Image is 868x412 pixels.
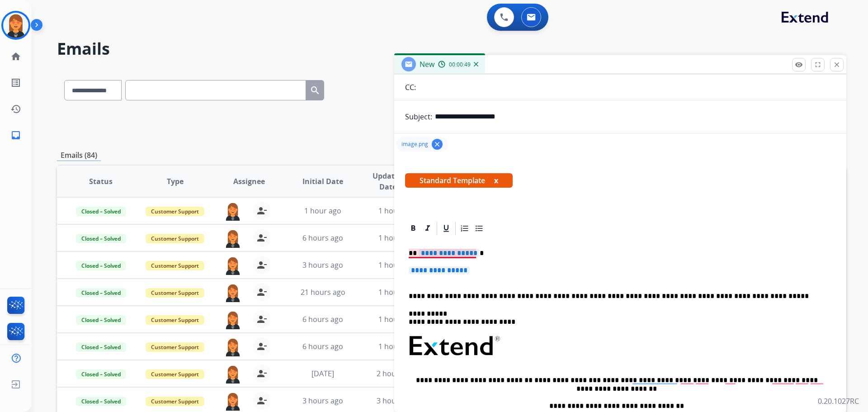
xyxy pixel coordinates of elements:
span: Closed – Solved [76,207,126,216]
div: Italic [421,222,434,235]
mat-icon: person_remove [256,314,267,325]
span: Customer Support [146,261,204,270]
span: Closed – Solved [76,315,126,325]
span: Closed – Solved [76,234,126,243]
span: 6 hours ago [302,233,343,243]
span: Standard Template [405,173,513,188]
span: Customer Support [146,288,204,298]
mat-icon: person_remove [256,232,267,243]
img: agent-avatar [224,337,242,356]
span: Updated Date [368,170,409,192]
mat-icon: home [10,51,21,62]
mat-icon: person_remove [256,287,267,298]
p: Subject: [405,111,432,122]
span: 3 hours ago [302,396,343,406]
div: Bold [406,222,420,235]
span: Customer Support [146,234,204,243]
img: agent-avatar [224,283,242,302]
mat-icon: inbox [10,130,21,141]
span: 1 hour ago [304,206,341,216]
p: CC: [405,82,416,93]
span: Closed – Solved [76,288,126,298]
span: Closed – Solved [76,342,126,352]
mat-icon: person_remove [256,205,267,216]
span: Closed – Solved [76,397,126,406]
span: Status [89,176,113,187]
mat-icon: person_remove [256,260,267,270]
span: 1 hour ago [378,206,415,216]
span: 6 hours ago [302,314,343,324]
span: Assignee [233,176,265,187]
span: Closed – Solved [76,261,126,270]
mat-icon: search [310,85,321,96]
span: 1 hour ago [378,314,415,324]
span: Initial Date [302,176,343,187]
span: image.png [401,141,428,148]
span: Customer Support [146,342,204,352]
span: 3 hours ago [302,260,343,270]
span: 3 hours ago [377,396,417,406]
mat-icon: fullscreen [814,61,822,69]
div: Bullet List [472,222,486,235]
mat-icon: close [833,61,841,69]
span: 2 hours ago [377,369,417,379]
img: agent-avatar [224,310,242,329]
span: 6 hours ago [302,341,343,351]
span: 21 hours ago [301,287,345,297]
img: agent-avatar [224,392,242,411]
h2: Emails [57,40,846,58]
mat-icon: remove_red_eye [795,61,803,69]
img: agent-avatar [224,202,242,221]
span: 1 hour ago [378,260,415,270]
span: New [420,59,434,69]
span: 00:00:49 [449,61,471,68]
mat-icon: clear [433,140,441,148]
span: Customer Support [146,315,204,325]
span: Customer Support [146,397,204,406]
mat-icon: person_remove [256,341,267,352]
p: Emails (84) [57,150,101,161]
img: agent-avatar [224,229,242,248]
div: Underline [439,222,453,235]
img: avatar [3,13,28,38]
img: agent-avatar [224,256,242,275]
span: Customer Support [146,207,204,216]
span: 1 hour ago [378,341,415,351]
span: [DATE] [311,369,334,379]
mat-icon: list_alt [10,77,21,88]
img: agent-avatar [224,365,242,384]
mat-icon: person_remove [256,368,267,379]
button: x [494,175,498,186]
span: Customer Support [146,369,204,379]
span: 1 hour ago [378,287,415,297]
span: Type [167,176,184,187]
mat-icon: history [10,104,21,114]
p: 0.20.1027RC [818,396,859,407]
span: Closed – Solved [76,369,126,379]
span: 1 hour ago [378,233,415,243]
div: Ordered List [458,222,472,235]
mat-icon: person_remove [256,395,267,406]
